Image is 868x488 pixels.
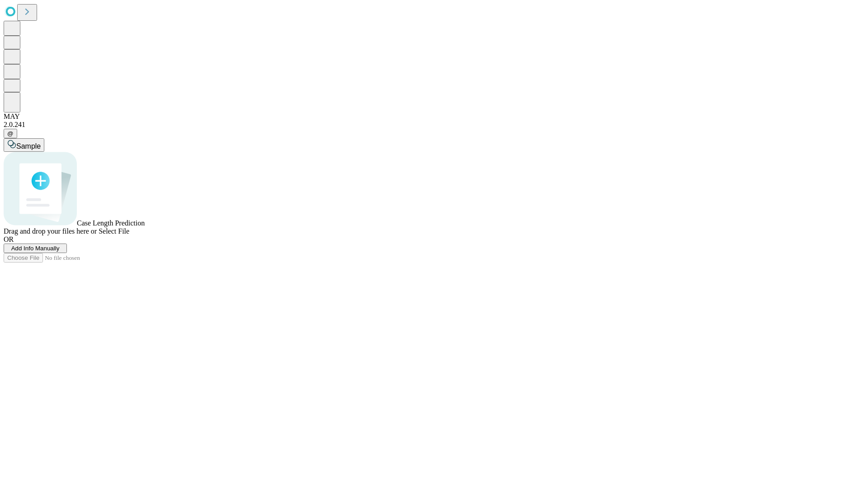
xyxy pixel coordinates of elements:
div: MAY [4,113,864,121]
span: Case Length Prediction [77,219,145,227]
button: Sample [4,138,44,152]
span: Select File [99,227,129,235]
span: Add Info Manually [11,245,60,252]
div: 2.0.241 [4,121,864,129]
span: OR [4,235,14,243]
button: Add Info Manually [4,244,67,253]
span: Drag and drop your files here or [4,227,97,235]
button: @ [4,129,17,138]
span: @ [7,130,14,137]
span: Sample [16,142,41,150]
